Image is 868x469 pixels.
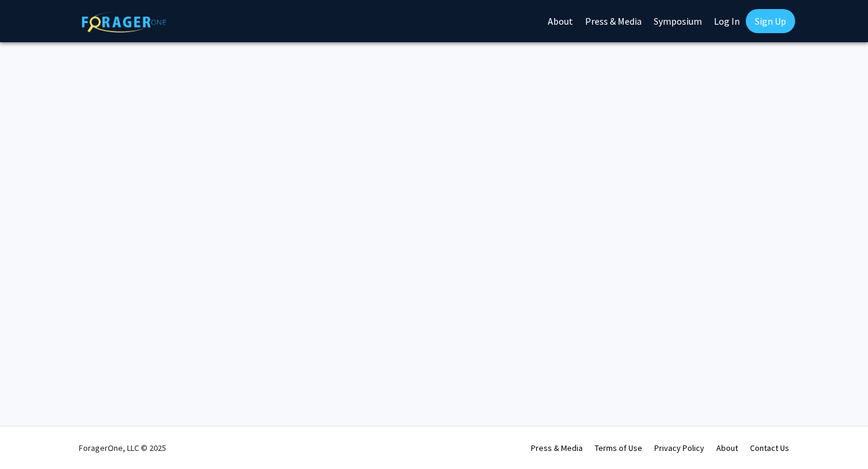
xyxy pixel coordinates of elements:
a: Terms of Use [595,442,642,453]
a: Sign Up [746,9,795,33]
a: Press & Media [531,442,583,453]
img: ForagerOne Logo [82,11,166,33]
a: Contact Us [750,442,789,453]
div: ForagerOne, LLC © 2025 [79,427,166,469]
a: About [716,442,738,453]
a: Privacy Policy [654,442,704,453]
